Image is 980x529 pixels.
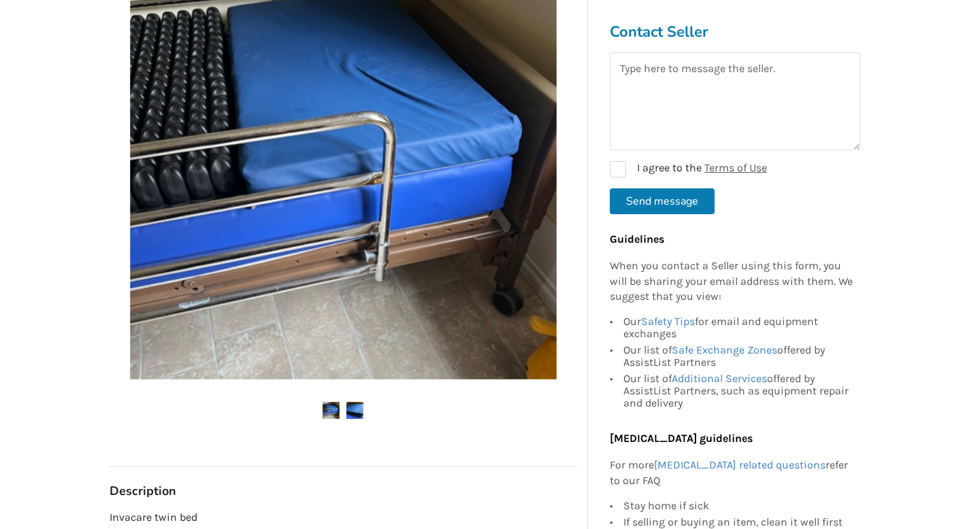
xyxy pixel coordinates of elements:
p: Invacare twin bed [110,510,577,526]
h3: Contact Seller [610,22,860,41]
a: Additional Services [672,373,767,386]
b: Guidelines [610,233,664,245]
b: [MEDICAL_DATA] guidelines [610,432,753,445]
div: Our list of offered by AssistList Partners [623,343,853,371]
img: hospital bed-hospital bed-bedroom equipment-vancouver-assistlist-listing [323,402,340,419]
button: Send message [610,188,715,214]
img: hospital bed-hospital bed-bedroom equipment-vancouver-assistlist-listing [346,402,363,419]
a: Safety Tips [641,315,695,328]
a: Safe Exchange Zones [672,344,777,357]
div: Our for email and equipment exchanges [623,316,853,343]
div: Our list of offered by AssistList Partners, such as equipment repair and delivery [623,371,853,410]
a: [MEDICAL_DATA] related questions [654,458,826,471]
div: Stay home if sick [623,500,853,514]
label: I agree to the [610,161,767,177]
h3: Description [110,483,577,499]
p: For more refer to our FAQ [610,458,853,489]
p: When you contact a Seller using this form, you will be sharing your email address with them. We s... [610,258,853,305]
a: Terms of Use [704,161,767,174]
